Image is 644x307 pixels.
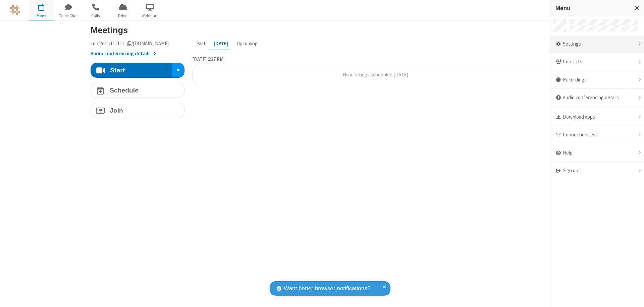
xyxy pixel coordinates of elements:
section: Today's Meetings [192,55,559,89]
button: Schedule [91,83,184,98]
button: Start [96,63,167,78]
button: Past [192,38,210,50]
span: No meetings scheduled [DATE] [343,71,408,78]
section: Account details [91,40,184,58]
img: QA Selenium DO NOT DELETE OR CHANGE [10,5,20,15]
div: Audio conferencing details [550,89,644,107]
h3: Meetings [91,25,558,35]
span: Calls [83,13,108,19]
span: [DATE] 6:37 PM [192,56,223,62]
span: Team Chat [56,13,81,19]
div: Download apps [550,108,644,126]
div: Help [550,144,644,162]
button: Upcoming [232,38,262,50]
div: Sign out [550,162,644,180]
div: Contacts [550,53,644,71]
span: Want better browser notifications? [284,284,370,293]
h4: Join [110,107,123,114]
div: Connection test [550,126,644,144]
h3: Menu [555,5,629,11]
div: Recordings [550,71,644,89]
div: Settings [550,35,644,53]
button: Audio conferencing details [91,50,156,58]
button: Join [91,103,184,118]
div: Start conference options [174,65,182,76]
span: Drive [110,13,136,19]
h4: Schedule [110,87,139,94]
span: Meet [29,13,54,19]
button: Copy my meeting room linkCopy my meeting room link [91,40,169,48]
h4: Start [110,67,125,73]
span: Copy my meeting room link [91,40,169,47]
span: Webinars [138,13,163,19]
button: [DATE] [210,38,232,50]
